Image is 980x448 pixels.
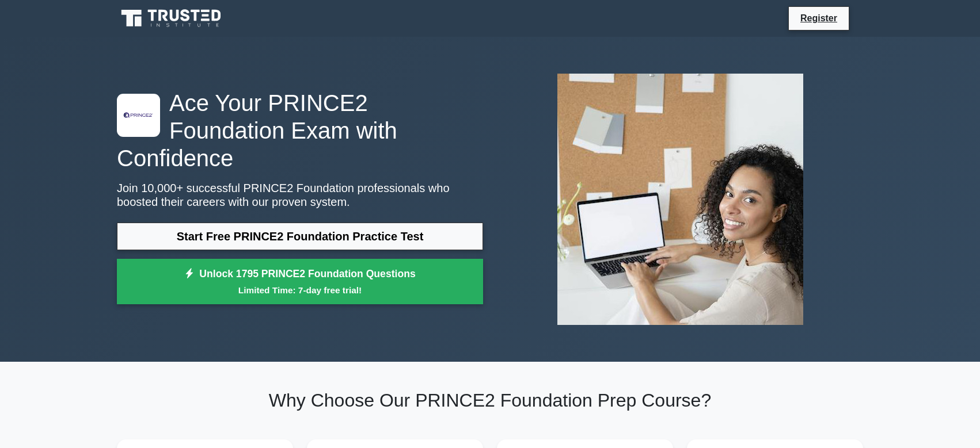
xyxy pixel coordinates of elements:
[117,259,483,305] a: Unlock 1795 PRINCE2 Foundation QuestionsLimited Time: 7-day free trial!
[117,181,483,209] p: Join 10,000+ successful PRINCE2 Foundation professionals who boosted their careers with our prove...
[117,389,863,411] h2: Why Choose Our PRINCE2 Foundation Prep Course?
[131,284,469,297] small: Limited Time: 7-day free trial!
[117,223,483,250] a: Start Free PRINCE2 Foundation Practice Test
[793,11,844,25] a: Register
[117,89,483,172] h1: Ace Your PRINCE2 Foundation Exam with Confidence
